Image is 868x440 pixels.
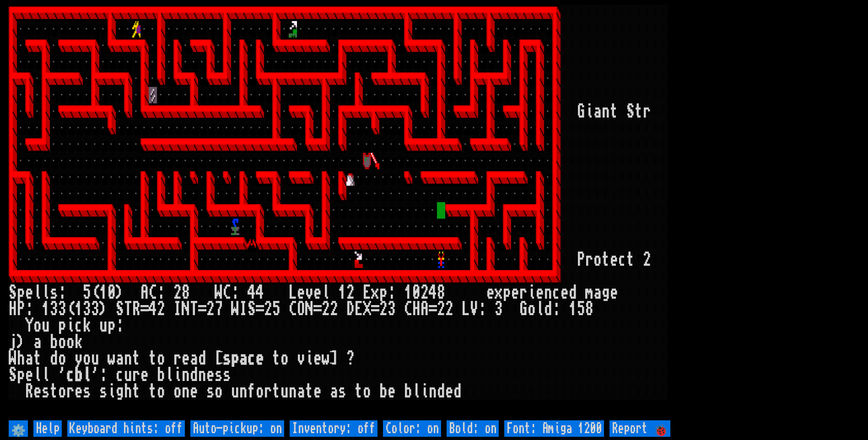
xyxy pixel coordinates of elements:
div: e [486,284,495,301]
div: n [289,383,297,400]
div: s [223,367,231,383]
div: : [25,301,33,317]
div: l [322,284,330,301]
div: 5 [272,301,280,317]
div: o [528,301,536,317]
div: t [635,103,643,120]
div: d [437,383,445,400]
div: S [248,301,256,317]
div: d [569,284,577,301]
div: s [42,383,50,400]
div: e [182,350,190,367]
div: e [610,284,618,301]
div: 2 [379,301,388,317]
div: 3 [50,301,58,317]
div: e [511,284,519,301]
div: r [173,350,182,367]
div: H [412,301,421,317]
div: W [9,350,17,367]
div: b [50,334,58,350]
div: = [371,301,379,317]
div: c [552,284,561,301]
div: a [593,284,602,301]
div: l [412,383,421,400]
div: u [280,383,289,400]
div: o [173,383,182,400]
div: L [289,284,297,301]
div: : [157,284,165,301]
div: ? [346,350,355,367]
div: n [602,103,610,120]
div: r [519,284,528,301]
div: S [9,284,17,301]
div: e [313,350,322,367]
div: O [297,301,305,317]
div: r [66,383,75,400]
div: S [626,103,635,120]
div: : [388,284,396,301]
div: ) [116,284,124,301]
div: i [305,350,313,367]
div: u [231,383,239,400]
div: p [379,284,388,301]
div: o [157,383,165,400]
div: u [124,367,132,383]
div: s [99,383,108,400]
div: o [83,350,91,367]
div: 5 [577,301,585,317]
div: k [83,317,91,334]
div: 3 [91,301,99,317]
div: 2 [445,301,453,317]
div: a [116,350,124,367]
div: p [17,284,25,301]
div: = [313,301,322,317]
div: w [322,350,330,367]
div: v [305,284,313,301]
div: 3 [58,301,66,317]
div: p [108,317,116,334]
div: b [404,383,412,400]
div: ( [66,301,75,317]
div: 4 [149,301,157,317]
input: Help [33,420,62,437]
div: h [17,350,25,367]
div: C [223,284,231,301]
div: m [585,284,593,301]
div: G [577,103,585,120]
div: s [338,383,346,400]
div: t [149,350,157,367]
input: Report 🐞 [609,420,670,437]
div: r [264,383,272,400]
div: S [9,367,17,383]
div: 1 [75,301,83,317]
div: v [297,350,305,367]
div: 3 [388,301,396,317]
div: i [421,383,429,400]
div: a [190,350,198,367]
div: T [124,301,132,317]
div: a [239,350,248,367]
div: A [140,284,149,301]
div: o [58,334,66,350]
div: y [75,350,83,367]
div: t [50,383,58,400]
div: o [157,350,165,367]
div: : [116,317,124,334]
div: W [215,284,223,301]
div: R [25,383,33,400]
div: 2 [437,301,445,317]
div: 0 [412,284,421,301]
div: a [33,334,42,350]
div: i [585,103,593,120]
div: 4 [429,284,437,301]
div: s [223,350,231,367]
div: t [602,252,610,268]
div: r [132,367,140,383]
div: 2 [643,252,651,268]
div: n [544,284,552,301]
div: d [198,350,206,367]
div: t [272,383,280,400]
div: L [462,301,470,317]
div: d [453,383,462,400]
div: n [429,383,437,400]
